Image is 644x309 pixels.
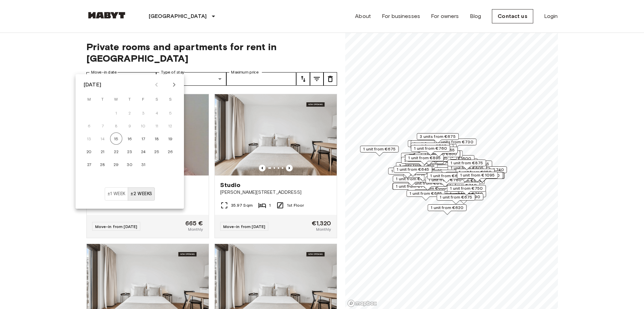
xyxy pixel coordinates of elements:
[460,172,495,178] font: 1 unit from €1095
[457,172,498,182] div: Map marker
[149,13,207,19] font: [GEOGRAPHIC_DATA]
[141,149,146,154] font: 24
[107,191,126,196] font: ±1 week
[355,12,371,20] a: About
[287,203,304,208] font: 1st Floor
[168,136,173,141] font: 19
[421,150,460,161] div: Map marker
[428,204,466,215] div: Map marker
[100,162,105,167] font: 28
[286,165,293,171] button: Previous image
[411,140,450,151] div: Map marker
[101,97,104,102] font: T
[411,143,450,153] div: Map marker
[435,158,477,169] div: Map marker
[434,167,479,178] div: Map marker
[91,70,117,75] font: Move-in date
[447,194,480,199] font: 1 unit from €790
[393,176,430,186] div: Map marker
[87,162,91,167] font: 27
[426,170,463,176] font: 4 units from €780
[231,70,259,75] font: Maximum price
[401,153,445,163] div: Map marker
[448,165,486,175] div: Map marker
[448,167,490,178] div: Map marker
[431,205,463,210] font: 1 unit from €620
[414,143,446,148] font: 1 unit from €705
[403,171,442,181] div: Map marker
[411,145,450,156] div: Map marker
[128,97,131,102] font: T
[418,145,450,150] font: 1 unit from €635
[456,161,489,166] font: 1 unit from €785
[128,136,132,141] font: 16
[243,203,252,208] font: Sqm
[114,149,119,154] font: 22
[471,167,504,172] font: 1 unit from €740
[544,12,558,20] a: Login
[430,173,462,178] font: 1 unit from €675
[310,72,324,86] button: tune
[83,92,95,106] span: Monday
[223,224,266,229] font: Move-in from [DATE]
[408,140,453,151] div: Map marker
[101,149,105,154] font: 21
[231,203,243,208] font: 35.97
[460,172,504,183] div: Map marker
[185,220,203,227] font: 665 €
[419,147,458,157] div: Map marker
[215,94,337,176] img: Marketing picture of unit DE-01-490-109-001
[404,153,442,159] font: 22 units from €665
[451,168,487,173] font: 3 units from €635
[396,162,437,173] div: Map marker
[439,194,472,200] font: 1 unit from €675
[498,13,527,19] font: Contact us
[169,97,172,102] font: S
[462,172,503,183] div: Map marker
[142,136,145,141] font: 17
[399,163,434,168] font: 3 units from €655
[161,70,184,75] font: Type of stay
[418,144,457,154] div: Map marker
[396,184,427,189] font: 1 unit from €715
[462,171,498,177] font: 4 units from €745
[312,220,331,227] font: €1,320
[459,169,492,174] font: 1 unit from €950
[113,162,119,167] font: 29
[470,13,481,19] font: Blog
[414,141,446,146] font: 1 unit from €620
[154,149,160,154] font: 25
[114,97,118,102] font: W
[422,147,455,152] font: 1 unit from €655
[417,133,459,144] div: Map marker
[151,92,163,106] span: Saturday
[393,183,430,193] div: Map marker
[155,136,159,141] font: 18
[425,177,464,187] div: Map marker
[220,181,241,189] font: Studio
[432,156,471,161] font: 4 units from €1600
[114,136,119,141] font: 15
[421,145,454,150] font: 1 unit from €620
[423,170,466,180] div: Map marker
[456,169,495,179] div: Map marker
[431,12,459,20] a: For owners
[124,92,136,106] span: Thursday
[396,176,427,181] font: 1 unit from €815
[492,9,533,23] a: Contact us
[427,172,465,183] div: Map marker
[401,157,444,167] div: Map marker
[382,13,420,19] font: For businesses
[141,162,146,167] font: 31
[86,149,92,154] font: 20
[406,171,439,177] font: 1 unit from €905
[406,190,445,201] div: Map marker
[127,162,133,167] font: 30
[137,92,149,106] span: Friday
[429,155,474,166] div: Map marker
[86,41,277,64] font: Private rooms and apartments for rent in [GEOGRAPHIC_DATA]
[316,227,331,232] font: Monthly
[404,158,441,163] font: 3 units from €790
[84,81,101,88] font: [DATE]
